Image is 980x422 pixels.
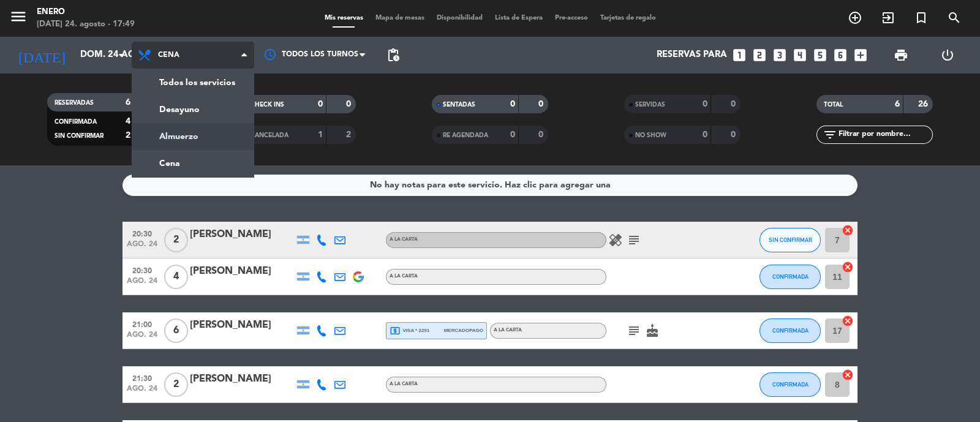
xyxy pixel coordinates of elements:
i: menu [9,7,28,26]
span: TOTAL [824,102,843,108]
i: cancel [842,261,854,273]
i: looks_4 [792,47,808,63]
span: SENTADAS [443,102,475,108]
span: 6 [164,318,188,343]
a: Cena [132,150,254,177]
div: No hay notas para este servicio. Haz clic para agregar una [370,178,611,192]
img: google-logo.png [353,271,364,282]
div: Enero [37,6,135,18]
strong: 0 [346,100,353,108]
i: power_settings_new [940,48,955,62]
i: subject [627,323,641,338]
i: cake [645,323,660,338]
span: A LA CARTA [390,382,418,386]
span: 21:30 [127,371,157,385]
span: A LA CARTA [390,237,418,242]
i: subject [627,233,641,247]
span: RESERVADAS [55,100,94,106]
i: exit_to_app [881,10,895,25]
span: 4 [164,265,188,289]
i: arrow_drop_down [114,48,129,62]
i: looks_two [752,47,767,63]
strong: 0 [538,130,546,139]
div: [DATE] 24. agosto - 17:49 [37,18,135,31]
span: Tarjetas de regalo [594,15,662,21]
span: CONFIRMADA [772,327,809,334]
strong: 0 [703,130,707,139]
a: Almuerzo [132,123,254,150]
span: 2 [164,372,188,397]
strong: 0 [703,100,707,108]
i: looks_one [731,47,747,63]
i: healing [608,233,623,247]
span: 20:30 [127,263,157,277]
span: NO SHOW [635,132,666,138]
strong: 1 [318,130,323,139]
span: Reservas para [657,50,727,61]
span: Disponibilidad [431,15,489,21]
i: filter_list [823,127,837,142]
span: CONFIRMADA [772,273,809,280]
strong: 4 [126,117,130,126]
a: Todos los servicios [132,69,254,96]
button: CONFIRMADA [759,318,821,343]
strong: 0 [538,100,546,108]
div: [PERSON_NAME] [190,227,294,243]
span: A LA CARTA [390,274,418,279]
i: local_atm [390,325,401,336]
strong: 26 [918,100,930,108]
strong: 0 [510,130,515,139]
strong: 2 [346,130,353,139]
span: Cena [158,51,179,59]
strong: 0 [510,100,515,108]
span: SIN CONFIRMAR [769,236,812,243]
strong: 2 [126,131,130,140]
span: SIN CONFIRMAR [55,133,104,139]
div: [PERSON_NAME] [190,263,294,279]
i: looks_6 [832,47,848,63]
span: visa * 2291 [390,325,429,336]
button: CONFIRMADA [759,265,821,289]
i: cancel [842,315,854,327]
span: CONFIRMADA [772,381,809,388]
span: ago. 24 [127,277,157,291]
span: pending_actions [386,48,401,62]
button: CONFIRMADA [759,372,821,397]
span: CANCELADA [251,132,288,138]
span: A LA CARTA [494,328,522,333]
span: mercadopago [444,326,483,334]
span: 21:00 [127,317,157,331]
i: add_circle_outline [848,10,862,25]
i: cancel [842,224,854,236]
i: [DATE] [9,42,74,69]
span: 2 [164,228,188,252]
span: ago. 24 [127,331,157,345]
i: looks_3 [772,47,788,63]
span: ago. 24 [127,385,157,399]
strong: 0 [731,100,738,108]
i: cancel [842,369,854,381]
span: SERVIDAS [635,102,665,108]
strong: 6 [895,100,900,108]
span: CONFIRMADA [55,119,97,125]
span: print [894,48,908,62]
span: Mapa de mesas [369,15,431,21]
button: menu [9,7,28,30]
input: Filtrar por nombre... [837,128,932,141]
strong: 0 [318,100,323,108]
span: CHECK INS [251,102,284,108]
span: ago. 24 [127,240,157,254]
i: turned_in_not [914,10,929,25]
div: [PERSON_NAME] [190,317,294,333]
strong: 6 [126,98,130,107]
strong: 0 [731,130,738,139]
span: 20:30 [127,226,157,240]
div: [PERSON_NAME] [190,371,294,387]
span: Lista de Espera [489,15,549,21]
button: SIN CONFIRMAR [759,228,821,252]
span: Pre-acceso [549,15,594,21]
span: Mis reservas [318,15,369,21]
i: add_box [853,47,869,63]
i: search [947,10,962,25]
i: looks_5 [812,47,828,63]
